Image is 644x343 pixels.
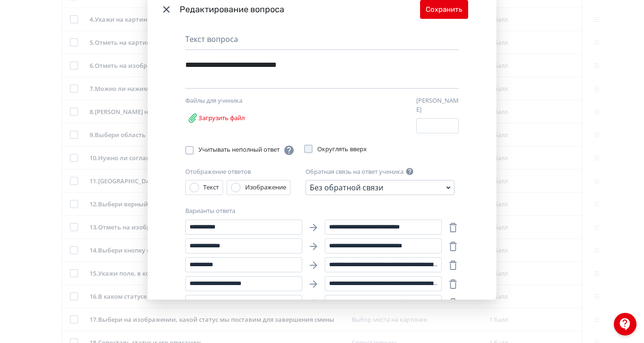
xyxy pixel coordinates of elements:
div: Текст вопроса [185,33,459,50]
div: Редактирование вопроса [180,3,420,16]
div: Изображение [245,183,286,192]
span: Округлять вверх [317,145,367,154]
span: Учитывать неполный ответ [198,145,295,156]
label: Обратная связь на ответ ученика [305,167,404,177]
div: Без обратной связи [310,182,383,193]
label: Варианты ответа [185,206,235,216]
div: Файлы для ученика [185,96,284,106]
div: Текст [203,183,219,192]
label: Отображение ответов [185,167,251,177]
label: [PERSON_NAME] [416,96,459,114]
